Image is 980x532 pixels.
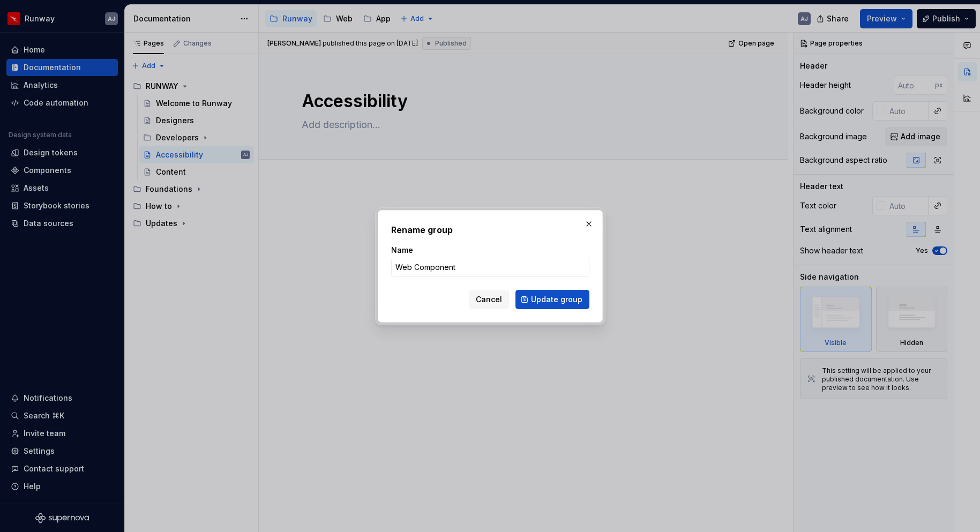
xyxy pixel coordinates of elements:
h2: Rename group [391,223,589,236]
span: Update group [531,294,582,305]
button: Cancel [469,290,509,309]
span: Cancel [476,294,502,305]
label: Name [391,245,413,256]
button: Update group [515,290,589,309]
